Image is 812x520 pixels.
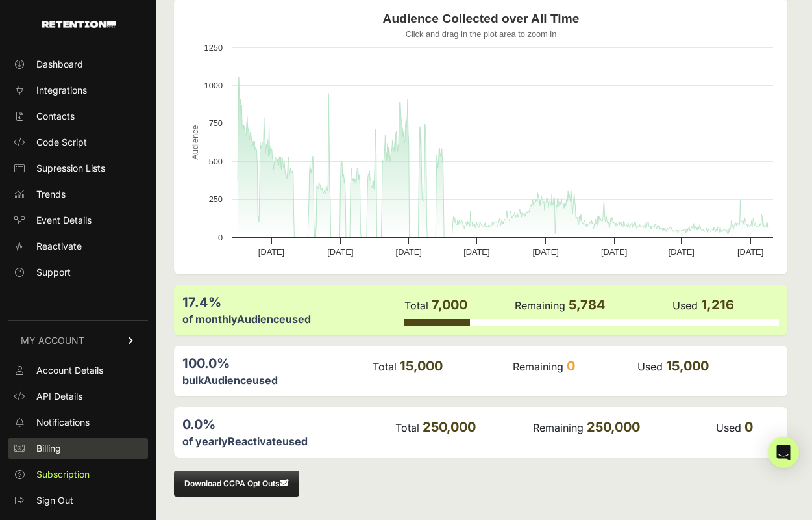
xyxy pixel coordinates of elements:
text: 750 [209,118,223,128]
label: Audience [204,374,252,387]
span: 15,000 [666,358,709,374]
text: [DATE] [463,247,489,257]
span: Event Details [36,214,92,227]
a: Account Details [8,360,148,381]
a: Trends [8,184,148,205]
a: API Details [8,386,148,407]
text: [DATE] [532,247,558,257]
text: [DATE] [258,247,284,257]
span: 250,000 [587,419,640,435]
text: [DATE] [601,247,627,257]
text: 1250 [204,43,223,53]
span: API Details [36,390,82,403]
div: bulk used [182,372,371,388]
text: 1000 [204,81,223,90]
a: Support [8,262,148,283]
span: 15,000 [400,358,443,374]
span: Supression Lists [36,162,105,175]
label: Reactivate [228,435,282,448]
label: Used [672,299,698,312]
text: 500 [209,157,223,166]
a: Code Script [8,132,148,153]
span: Contacts [36,110,75,123]
label: Total [395,421,419,434]
span: Account Details [36,364,103,377]
div: 17.4% [182,293,403,311]
span: 0 [744,419,753,435]
label: Audience [237,313,286,326]
a: Supression Lists [8,158,148,179]
span: Trends [36,188,66,201]
span: Reactivate [36,240,82,253]
a: Billing [8,438,148,459]
label: Remaining [515,299,565,312]
span: 5,784 [569,297,606,313]
span: 0 [567,358,575,374]
span: Notifications [36,416,90,429]
div: of yearly used [182,434,394,449]
label: Used [716,421,741,434]
label: Used [637,360,663,373]
span: 250,000 [423,419,476,435]
span: MY ACCOUNT [21,334,84,347]
svg: Audience Collected over All Time [182,6,780,266]
a: Contacts [8,106,148,127]
span: Sign Out [36,494,73,507]
div: 0.0% [182,415,394,434]
span: 7,000 [432,297,467,313]
span: 1,216 [701,297,734,313]
a: Event Details [8,210,148,231]
text: [DATE] [669,247,695,257]
a: MY ACCOUNT [8,320,148,360]
a: Integrations [8,80,148,101]
a: Dashboard [8,54,148,75]
div: 100.0% [182,354,371,372]
span: Support [36,266,71,279]
text: Click and drag in the plot area to zoom in [406,29,557,39]
div: of monthly used [182,311,403,327]
a: Reactivate [8,236,148,257]
a: Subscription [8,464,148,485]
text: [DATE] [737,247,763,257]
text: 0 [218,233,223,242]
span: Integrations [36,84,87,97]
span: Subscription [36,468,90,481]
div: Open Intercom Messenger [768,437,799,468]
label: Total [373,360,397,373]
a: Sign Out [8,490,148,511]
a: Notifications [8,412,148,433]
text: Audience [190,125,200,159]
label: Total [404,299,428,312]
text: [DATE] [396,247,422,257]
button: Download CCPA Opt Outs [174,471,299,497]
text: Audience Collected over All Time [383,12,580,25]
label: Remaining [513,360,563,373]
span: Dashboard [36,58,83,71]
span: Code Script [36,136,87,149]
text: [DATE] [327,247,353,257]
text: 250 [209,194,223,204]
label: Remaining [533,421,584,434]
img: Retention.com [42,21,116,28]
span: Billing [36,442,61,455]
